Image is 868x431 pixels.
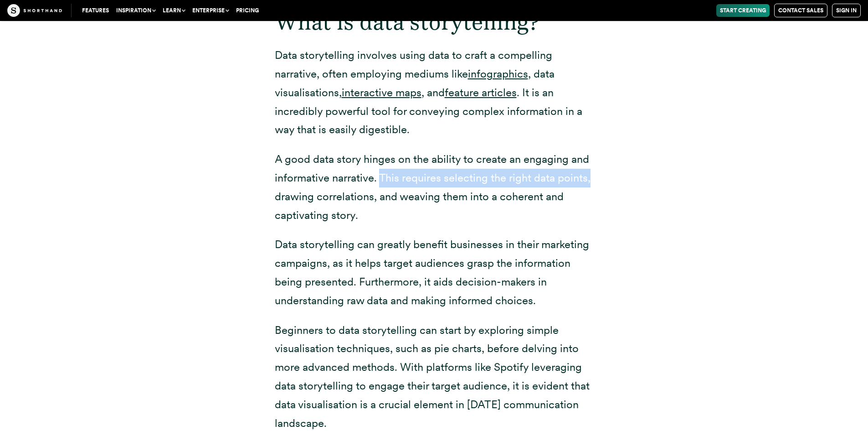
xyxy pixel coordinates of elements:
a: Pricing [232,4,262,17]
a: Features [78,4,113,17]
button: Inspiration [113,4,159,17]
p: Data storytelling can greatly benefit businesses in their marketing campaigns, as it helps target... [275,235,594,310]
button: Learn [159,4,189,17]
img: The Craft [7,4,62,17]
a: Contact Sales [774,4,827,17]
a: feature articles [445,86,517,99]
a: Start Creating [716,4,770,17]
p: Data storytelling involves using data to craft a compelling narrative, often employing mediums li... [275,46,594,139]
button: Enterprise [189,4,232,17]
h2: What is data storytelling? [275,9,594,36]
p: A good data story hinges on the ability to create an engaging and informative narrative. This req... [275,150,594,224]
a: Sign in [832,4,861,17]
a: interactive maps [342,86,421,99]
a: infographics [468,67,528,80]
